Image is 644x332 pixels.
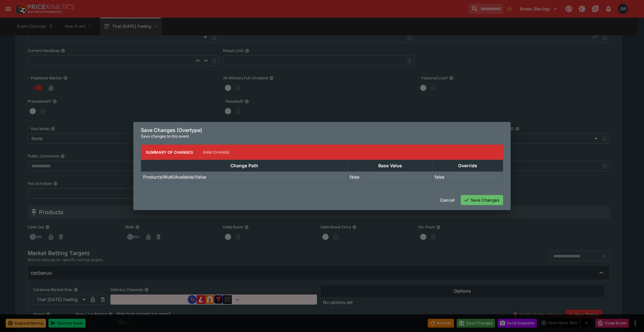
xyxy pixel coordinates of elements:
button: Save Changes [461,195,503,205]
th: Base Value [347,160,432,172]
p: Products/Multi/Available/Value [143,174,206,180]
h6: Save Changes (Overtype) [141,127,503,134]
p: Save changes to this event. [141,133,503,140]
button: Summary of Changes [141,145,198,160]
button: Raw Change [198,145,235,160]
td: false [347,172,432,182]
button: Cancel [436,195,458,205]
th: Change Path [141,160,348,172]
th: Override [432,160,503,172]
td: false [432,172,503,182]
